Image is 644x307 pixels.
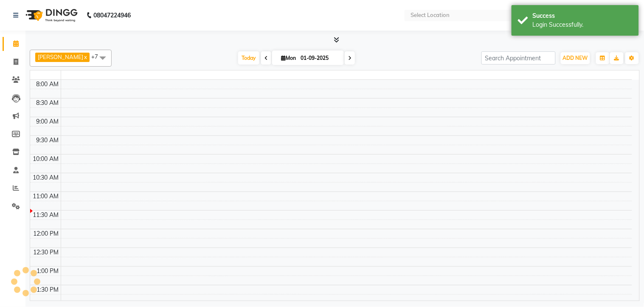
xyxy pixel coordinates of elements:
span: Today [238,51,259,65]
span: [PERSON_NAME] [38,54,83,60]
div: 8:30 AM [35,99,61,107]
div: 12:00 PM [32,229,61,238]
div: 8:00 AM [35,80,61,89]
div: 9:30 AM [35,136,61,145]
a: x [83,54,87,60]
div: 1:30 PM [35,285,61,294]
input: 2025-09-01 [298,52,340,65]
input: Search Appointment [481,51,556,65]
div: 9:00 AM [35,117,61,126]
span: Mon [279,55,298,61]
div: 11:00 AM [31,192,61,201]
div: 11:30 AM [31,211,61,220]
b: 08047224946 [93,3,131,27]
div: Select Location [411,11,450,20]
div: 12:30 PM [32,248,61,257]
button: ADD NEW [561,52,590,64]
div: Login Successfully. [533,20,633,29]
div: 10:00 AM [31,155,61,163]
div: 10:30 AM [31,173,61,182]
div: Success [533,11,633,20]
span: +7 [91,53,104,60]
img: logo [22,3,80,27]
span: ADD NEW [563,55,588,61]
div: 1:00 PM [35,267,61,276]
